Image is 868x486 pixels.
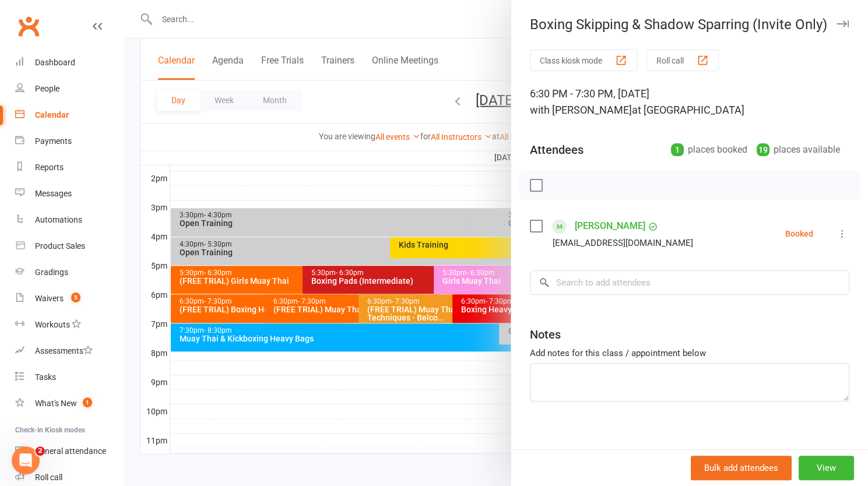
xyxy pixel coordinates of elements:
[671,143,684,156] div: 1
[15,50,123,76] a: Dashboard
[71,293,80,302] span: 5
[785,230,813,238] div: Booked
[35,372,56,382] div: Tasks
[15,102,123,128] a: Calendar
[12,446,40,474] iframe: Intercom live chat
[35,346,93,355] div: Assessments
[15,286,123,312] a: Waivers 5
[530,346,849,360] div: Add notes for this class / appointment below
[530,326,561,343] div: Notes
[530,270,849,295] input: Search to add attendees
[530,50,637,71] button: Class kiosk mode
[35,446,106,456] div: General attendance
[15,338,123,364] a: Assessments
[35,84,59,93] div: People
[15,364,123,390] a: Tasks
[646,50,719,71] button: Roll call
[15,207,123,233] a: Automations
[757,142,840,158] div: places available
[35,215,82,224] div: Automations
[757,143,769,156] div: 19
[530,142,584,158] div: Attendees
[35,110,69,119] div: Calendar
[15,259,123,286] a: Gradings
[35,58,75,67] div: Dashboard
[35,267,68,277] div: Gradings
[35,320,70,329] div: Workouts
[530,86,849,118] div: 6:30 PM - 7:30 PM, [DATE]
[15,233,123,259] a: Product Sales
[83,397,92,407] span: 1
[530,104,632,116] span: with [PERSON_NAME]
[15,438,123,464] a: General attendance kiosk mode
[36,446,45,456] span: 2
[511,16,868,33] div: Boxing Skipping & Shadow Sparring (Invite Only)
[691,456,792,480] button: Bulk add attendees
[35,163,64,172] div: Reports
[15,312,123,338] a: Workouts
[671,142,747,158] div: places booked
[15,181,123,207] a: Messages
[575,217,645,235] a: [PERSON_NAME]
[553,235,693,251] div: [EMAIL_ADDRESS][DOMAIN_NAME]
[35,473,62,482] div: Roll call
[35,399,77,408] div: What's New
[799,456,854,480] button: View
[35,136,72,146] div: Payments
[15,76,123,102] a: People
[14,12,43,41] a: Clubworx
[15,390,123,417] a: What's New1
[35,241,85,251] div: Product Sales
[15,128,123,154] a: Payments
[35,189,72,198] div: Messages
[632,104,744,116] span: at [GEOGRAPHIC_DATA]
[15,154,123,181] a: Reports
[35,294,64,303] div: Waivers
